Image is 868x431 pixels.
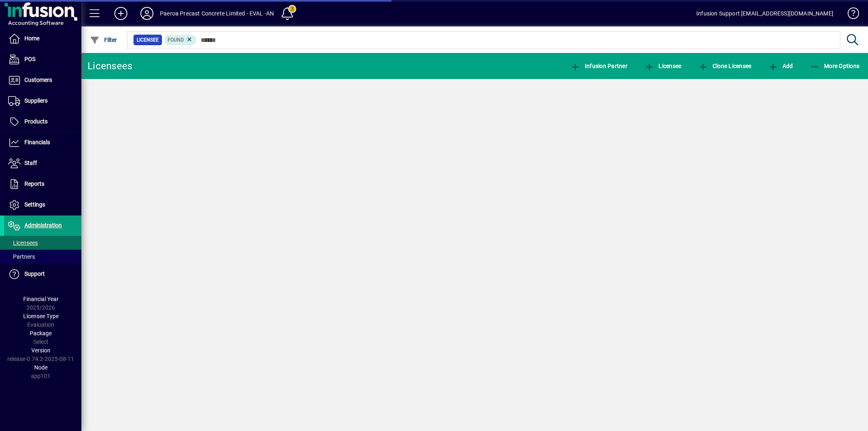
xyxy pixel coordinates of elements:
span: Clone Licensee [698,63,751,69]
span: Settings [24,201,45,208]
a: Financials [4,132,81,153]
div: Paeroa Precast Concrete Limited - EVAL -AN [160,7,274,20]
span: Add [768,63,793,69]
span: Home [24,35,39,42]
a: Home [4,29,81,49]
span: Suppliers [24,97,48,104]
a: Partners [4,250,81,264]
span: More Options [810,63,860,69]
span: Licensee [645,63,682,69]
a: Knowledge Base [842,2,858,28]
span: Licensee [137,36,159,44]
span: Financials [24,139,50,145]
span: Licensee Type [23,313,59,319]
a: Reports [4,174,81,194]
div: Infusion Support [EMAIL_ADDRESS][DOMAIN_NAME] [696,7,833,20]
button: Add [766,59,795,73]
mat-chip: Found Status: Found [164,35,197,45]
span: Reports [24,180,44,187]
a: Staff [4,153,81,174]
a: Suppliers [4,91,81,111]
div: Licensees [87,59,132,73]
a: Licensees [4,236,81,250]
span: Customers [24,77,52,83]
span: Staff [24,160,37,166]
button: Profile [134,6,160,21]
button: Clone Licensee [696,59,753,73]
span: Infusion Partner [571,63,627,69]
a: Products [4,112,81,132]
button: Licensee [643,59,684,73]
span: Found [168,37,184,43]
a: Customers [4,70,81,90]
button: Filter [88,33,119,47]
span: Support [24,270,45,277]
span: Package [30,330,52,336]
span: Administration [24,222,62,229]
a: Settings [4,195,81,215]
span: Version [31,347,50,354]
span: POS [24,56,35,62]
span: Financial Year [23,296,59,302]
button: More Options [808,59,862,73]
a: Support [4,264,81,284]
span: Filter [90,37,117,43]
span: Licensees [8,240,38,246]
span: Products [24,118,48,125]
button: Add [108,6,134,21]
button: Infusion Partner [568,59,630,73]
a: POS [4,49,81,70]
span: Node [34,364,48,371]
span: Partners [8,253,35,260]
